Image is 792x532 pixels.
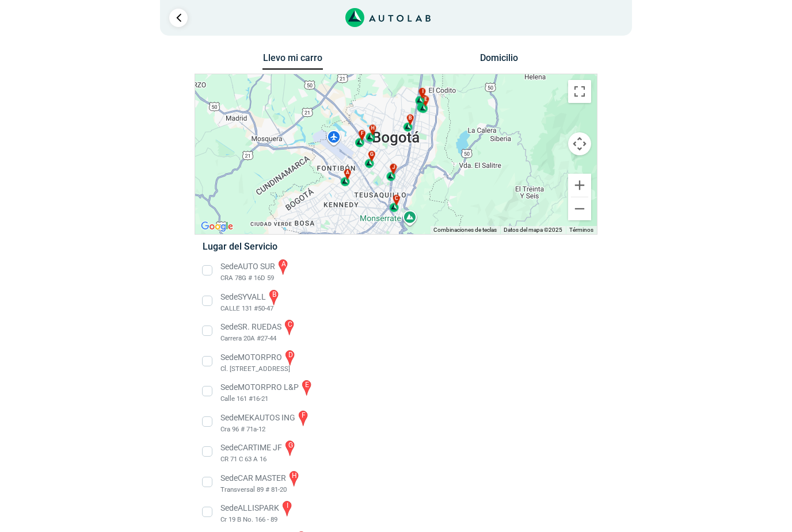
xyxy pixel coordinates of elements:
a: Link al sitio de autolab [345,12,431,22]
span: e [424,95,427,104]
a: Abre esta zona en Google Maps (se abre en una nueva ventana) [198,219,236,234]
button: Domicilio [469,52,530,69]
a: Ir al paso anterior [169,9,188,27]
span: g [370,151,374,159]
h5: Lugar del Servicio [203,241,589,252]
button: Ampliar [568,174,591,197]
span: i [422,88,424,96]
span: f [361,130,364,138]
button: Cambiar a la vista en pantalla completa [568,80,591,103]
button: Controles de visualización del mapa [568,132,591,155]
button: Llevo mi carro [262,52,323,70]
button: Reducir [568,197,591,220]
button: Combinaciones de teclas [433,226,497,234]
span: Datos del mapa ©2025 [504,227,562,233]
span: c [395,195,398,203]
span: h [371,125,374,133]
a: Términos (se abre en una nueva pestaña) [569,227,593,233]
img: Google [198,219,236,234]
span: j [392,164,395,172]
span: a [346,169,349,177]
span: b [409,114,412,123]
